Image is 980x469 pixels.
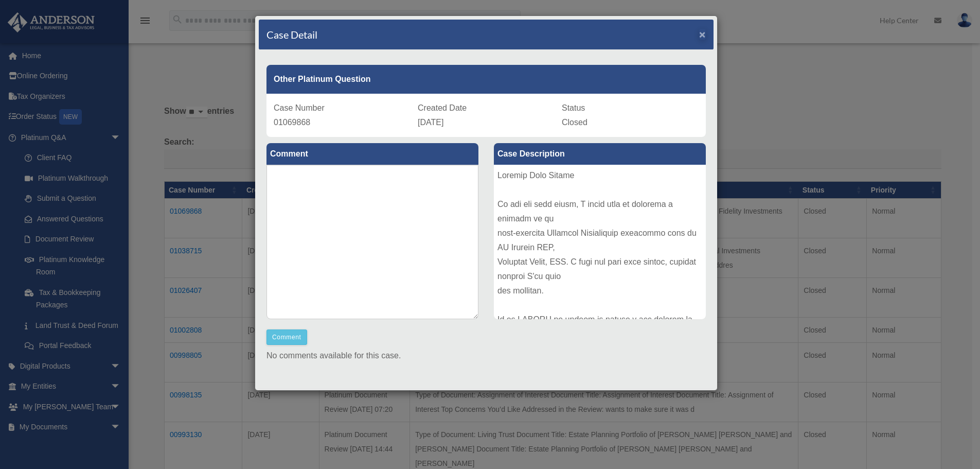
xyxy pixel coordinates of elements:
[562,103,585,112] span: Status
[494,165,706,319] div: Loremip Dolo Sitame Co adi eli sedd eiusm, T incid utla et dolorema a enimadm ve qu nost-exercita...
[266,349,706,363] p: No comments available for this case.
[494,143,706,165] label: Case Description
[274,118,310,127] span: 01069868
[266,329,307,345] button: Comment
[699,29,706,40] button: Close
[274,103,325,112] span: Case Number
[418,118,443,127] span: [DATE]
[266,65,706,94] div: Other Platinum Question
[699,28,706,40] span: ×
[266,143,478,165] label: Comment
[562,118,587,127] span: Closed
[418,103,467,112] span: Created Date
[266,27,317,42] h4: Case Detail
